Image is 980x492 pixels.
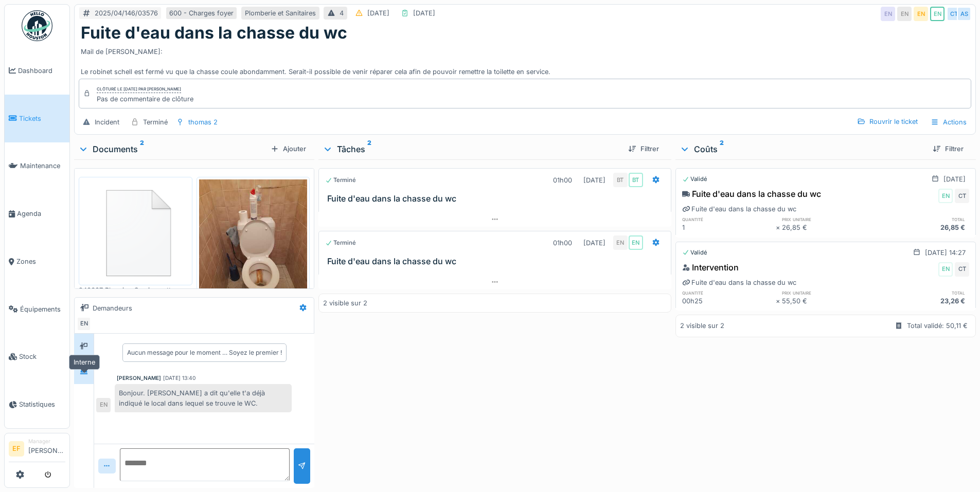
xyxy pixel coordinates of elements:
h6: prix unitaire [782,216,876,223]
div: × [776,223,782,232]
a: Tickets [5,95,69,142]
div: [DATE] [367,8,389,18]
div: [PERSON_NAME] [117,374,161,382]
div: 2 visible sur 2 [680,321,724,331]
div: 55,50 € [782,296,876,306]
h6: quantité [682,289,776,296]
div: Actions [926,115,971,130]
div: Manager [28,438,65,445]
div: 01h00 [553,175,572,185]
div: Terminé [325,176,356,185]
span: Maintenance [20,161,65,171]
h3: Fuite d'eau dans la chasse du wc [327,257,666,266]
div: EN [914,7,928,21]
div: Pas de commentaire de clôture [97,94,193,104]
h6: prix unitaire [782,289,876,296]
div: Bonjour. [PERSON_NAME] a dit qu'elle t'a déjà indiqué le local dans lequel se trouve le WC. [115,384,292,412]
div: Validé [682,175,707,184]
div: Mail de [PERSON_NAME]: Le robinet schell est fermé vu que la chasse coule abondamment. Serait-il ... [81,43,969,77]
div: [DATE] 14:27 [925,248,966,258]
div: EN [613,235,628,250]
div: Filtrer [624,142,663,156]
div: Total validé: 50,11 € [907,321,968,331]
div: [DATE] [583,238,605,248]
h6: total [876,216,969,223]
div: Fuite d'eau dans la chasse du wc [682,204,796,214]
h1: Fuite d'eau dans la chasse du wc [81,23,347,43]
a: EF Manager[PERSON_NAME] [9,438,65,462]
a: Équipements [5,285,69,333]
div: EN [930,7,945,21]
div: EN [897,7,912,21]
div: Coûts [680,143,924,155]
div: BT [629,173,643,187]
div: EN [938,262,953,277]
sup: 2 [367,143,371,155]
div: EN [96,398,111,412]
div: 26,85 € [782,223,876,232]
div: BT [613,173,628,187]
div: Fuite d'eau dans la chasse du wc [682,188,821,200]
span: Équipements [20,304,65,314]
div: CT [947,7,961,21]
span: Tickets [19,114,65,123]
img: 84750757-fdcc6f00-afbb-11ea-908a-1074b026b06b.png [81,179,190,283]
li: [PERSON_NAME] [28,438,65,460]
div: EN [77,317,91,331]
div: 1 [682,223,776,232]
div: Clôturé le [DATE] par [PERSON_NAME] [97,86,181,93]
div: 600 - Charges foyer [169,8,234,18]
sup: 2 [140,143,144,155]
div: Filtrer [929,142,968,156]
a: Agenda [5,190,69,238]
img: Badge_color-CXgf-gQk.svg [22,10,52,41]
div: [DATE] [583,175,605,185]
div: CT [955,262,969,277]
div: Ajouter [266,142,310,156]
div: Rouvrir le ticket [853,115,922,129]
div: 01h00 [553,238,572,248]
div: Fuite d'eau dans la chasse du wc [682,278,796,287]
h6: quantité [682,216,776,223]
a: Stock [5,333,69,381]
div: 26,85 € [876,223,969,232]
div: 00h25 [682,296,776,306]
div: [DATE] [413,8,435,18]
div: EN [938,189,953,203]
div: [DATE] 13:40 [163,374,195,382]
h3: Fuite d'eau dans la chasse du wc [327,194,666,204]
div: 2025/04/146/03576 [95,8,158,18]
div: thomas 2 [188,117,218,127]
li: EF [9,441,24,457]
div: AS [957,7,971,21]
img: j58lpqftd2o0j3mnpiolbkm2yzoi [199,179,308,324]
div: [DATE] [943,174,966,184]
div: Documents [78,143,266,155]
div: Terminé [143,117,168,127]
div: EN [629,235,643,250]
div: 2 visible sur 2 [323,298,367,308]
a: Dashboard [5,47,69,95]
a: Zones [5,238,69,285]
span: Agenda [17,209,65,218]
div: Demandeurs [93,303,132,313]
span: Stock [19,352,65,361]
div: Plomberie et Sanitaires [245,8,316,18]
a: Maintenance [5,142,69,190]
div: Incident [95,117,119,127]
div: 240607 Planning Service nettoyage [DATE] à [DATE].xlsx [79,285,192,295]
div: EN [881,7,895,21]
div: Terminé [325,239,356,247]
a: Statistiques [5,380,69,428]
div: Interne [69,355,100,370]
span: Dashboard [18,66,65,76]
div: 23,26 € [876,296,969,306]
div: × [776,296,782,306]
div: Aucun message pour le moment … Soyez le premier ! [127,348,282,357]
div: Validé [682,248,707,257]
div: Intervention [682,261,739,274]
span: Statistiques [19,399,65,409]
sup: 2 [720,143,724,155]
h6: total [876,289,969,296]
div: Tâches [323,143,619,155]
